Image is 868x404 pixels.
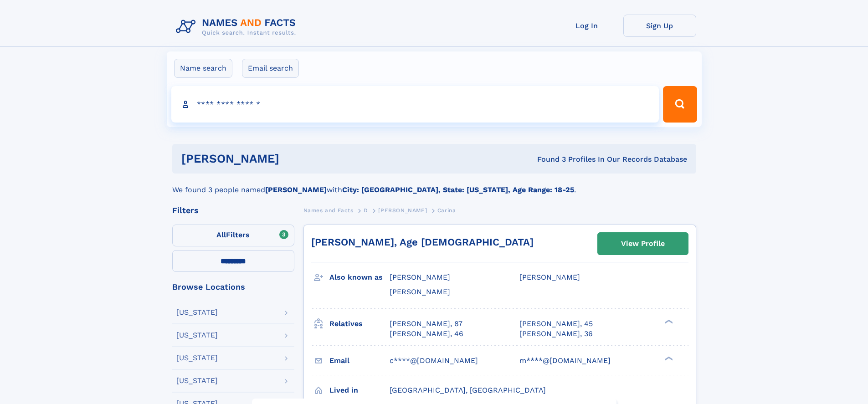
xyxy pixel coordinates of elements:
[311,236,534,248] a: [PERSON_NAME], Age [DEMOGRAPHIC_DATA]
[550,15,623,37] a: Log In
[519,329,593,339] a: [PERSON_NAME], 36
[303,205,354,216] a: Names and Facts
[390,287,450,296] span: [PERSON_NAME]
[364,205,368,216] a: D
[242,59,299,78] label: Email search
[172,283,294,291] div: Browse Locations
[176,309,218,316] div: [US_STATE]
[172,174,696,195] div: We found 3 people named with .
[172,15,303,39] img: Logo Names and Facts
[329,316,390,332] h3: Relatives
[176,332,218,339] div: [US_STATE]
[663,86,697,123] button: Search Button
[390,386,546,394] span: [GEOGRAPHIC_DATA], [GEOGRAPHIC_DATA]
[408,154,687,164] div: Found 3 Profiles In Our Records Database
[342,185,574,194] b: City: [GEOGRAPHIC_DATA], State: [US_STATE], Age Range: 18-25
[174,59,232,78] label: Name search
[176,377,218,384] div: [US_STATE]
[519,273,580,281] span: [PERSON_NAME]
[390,329,463,339] a: [PERSON_NAME], 46
[172,225,294,246] label: Filters
[623,15,696,37] a: Sign Up
[437,207,456,214] span: Carina
[519,319,593,329] a: [PERSON_NAME], 45
[621,233,665,254] div: View Profile
[181,153,408,164] h1: [PERSON_NAME]
[171,86,659,123] input: search input
[172,206,294,215] div: Filters
[216,230,226,239] span: All
[390,319,462,329] a: [PERSON_NAME], 87
[598,233,688,255] a: View Profile
[663,318,673,324] div: ❯
[364,207,368,214] span: D
[329,270,390,285] h3: Also known as
[329,353,390,368] h3: Email
[176,354,218,362] div: [US_STATE]
[329,383,390,398] h3: Lived in
[663,355,673,361] div: ❯
[378,207,427,214] span: [PERSON_NAME]
[265,185,327,194] b: [PERSON_NAME]
[390,273,450,281] span: [PERSON_NAME]
[378,205,427,216] a: [PERSON_NAME]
